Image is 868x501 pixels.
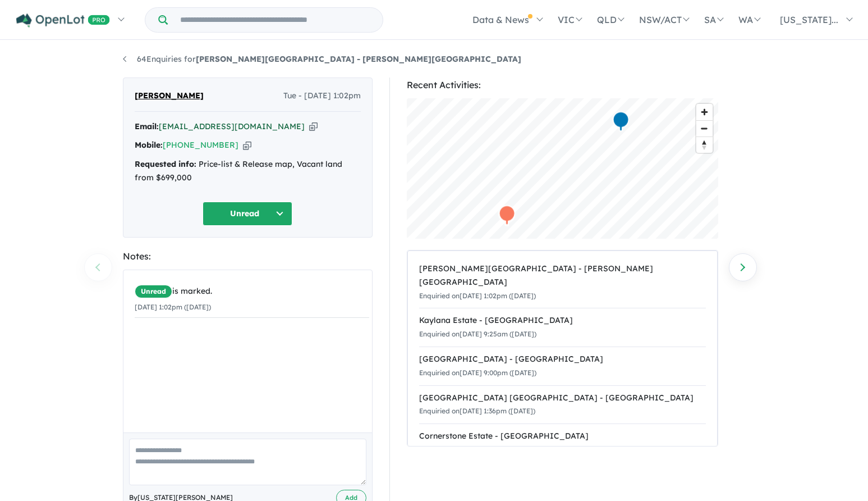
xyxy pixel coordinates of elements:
[419,407,535,415] small: Enquiried on [DATE] 1:36pm ([DATE])
[419,423,706,463] a: Cornerstone Estate - [GEOGRAPHIC_DATA]Enquiried on[DATE] 4:50pm ([DATE])
[123,54,521,64] a: 64Enquiries for[PERSON_NAME][GEOGRAPHIC_DATA] - [PERSON_NAME][GEOGRAPHIC_DATA]
[419,347,706,386] a: [GEOGRAPHIC_DATA] - [GEOGRAPHIC_DATA]Enquiried on[DATE] 9:00pm ([DATE])
[135,285,369,298] div: is marked.
[419,385,706,425] a: [GEOGRAPHIC_DATA] [GEOGRAPHIC_DATA] - [GEOGRAPHIC_DATA]Enquiried on[DATE] 1:36pm ([DATE])
[159,121,305,131] a: [EMAIL_ADDRESS][DOMAIN_NAME]
[419,391,706,405] div: [GEOGRAPHIC_DATA] [GEOGRAPHIC_DATA] - [GEOGRAPHIC_DATA]
[780,14,838,25] span: [US_STATE]...
[203,202,292,226] button: Unread
[123,53,746,66] nav: breadcrumb
[612,111,629,132] div: Map marker
[419,445,536,454] small: Enquiried on [DATE] 4:50pm ([DATE])
[419,314,706,327] div: Kaylana Estate - [GEOGRAPHIC_DATA]
[696,137,713,153] span: Reset bearing to north
[419,257,706,308] a: [PERSON_NAME][GEOGRAPHIC_DATA] - [PERSON_NAME][GEOGRAPHIC_DATA]Enquiried on[DATE] 1:02pm ([DATE])
[170,8,380,32] input: Try estate name, suburb, builder or developer
[16,13,110,28] img: Openlot PRO Logo White
[123,249,373,264] div: Notes:
[419,330,536,338] small: Enquiried on [DATE] 9:25am ([DATE])
[696,104,713,120] button: Zoom in
[135,159,196,169] strong: Requested info:
[419,262,706,289] div: [PERSON_NAME][GEOGRAPHIC_DATA] - [PERSON_NAME][GEOGRAPHIC_DATA]
[135,89,204,103] span: [PERSON_NAME]
[419,292,536,300] small: Enquiried on [DATE] 1:02pm ([DATE])
[419,308,706,347] a: Kaylana Estate - [GEOGRAPHIC_DATA]Enquiried on[DATE] 9:25am ([DATE])
[419,430,706,443] div: Cornerstone Estate - [GEOGRAPHIC_DATA]
[419,353,706,366] div: [GEOGRAPHIC_DATA] - [GEOGRAPHIC_DATA]
[696,121,713,136] span: Zoom out
[196,54,521,64] strong: [PERSON_NAME][GEOGRAPHIC_DATA] - [PERSON_NAME][GEOGRAPHIC_DATA]
[309,121,318,133] button: Copy
[243,139,251,151] button: Copy
[407,78,718,93] div: Recent Activities:
[696,136,713,153] button: Reset bearing to north
[498,205,515,226] div: Map marker
[696,120,713,136] button: Zoom out
[283,89,361,103] span: Tue - [DATE] 1:02pm
[135,303,211,311] small: [DATE] 1:02pm ([DATE])
[419,368,536,377] small: Enquiried on [DATE] 9:00pm ([DATE])
[407,98,718,239] canvas: Map
[163,140,238,150] a: [PHONE_NUMBER]
[135,121,159,131] strong: Email:
[135,140,163,150] strong: Mobile:
[135,158,361,185] div: Price-list & Release map, Vacant land from $699,000
[135,285,172,298] span: Unread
